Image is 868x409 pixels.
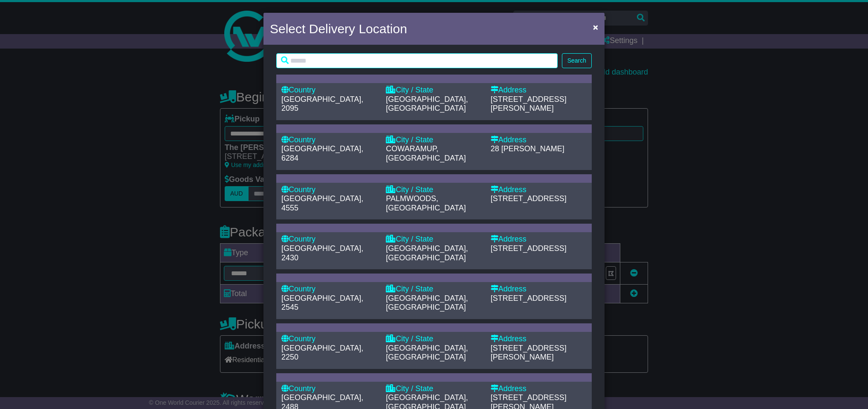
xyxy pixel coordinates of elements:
span: × [593,22,598,32]
div: Country [281,285,377,294]
button: Search [562,53,592,68]
span: [GEOGRAPHIC_DATA], 2430 [281,244,363,262]
div: Address [491,235,587,244]
div: City / State [386,86,482,95]
div: Address [491,384,587,394]
span: [GEOGRAPHIC_DATA], 2545 [281,294,363,312]
div: City / State [386,384,482,394]
span: PALMWOODS, [GEOGRAPHIC_DATA] [386,194,466,212]
span: [STREET_ADDRESS] [491,244,567,253]
div: City / State [386,185,482,195]
span: [GEOGRAPHIC_DATA], 6284 [281,144,363,162]
div: Country [281,334,377,344]
div: City / State [386,334,482,344]
span: [STREET_ADDRESS] [491,294,567,302]
span: [STREET_ADDRESS][PERSON_NAME] [491,344,567,362]
span: [GEOGRAPHIC_DATA], [GEOGRAPHIC_DATA] [386,294,468,312]
div: Country [281,235,377,244]
span: [GEOGRAPHIC_DATA], [GEOGRAPHIC_DATA] [386,344,468,362]
span: COWARAMUP, [GEOGRAPHIC_DATA] [386,144,466,162]
div: Address [491,86,587,95]
div: Address [491,334,587,344]
span: [STREET_ADDRESS] [491,194,567,203]
div: Address [491,135,587,145]
span: [GEOGRAPHIC_DATA], 2250 [281,344,363,362]
div: City / State [386,285,482,294]
h4: Select Delivery Location [270,19,407,38]
div: Address [491,185,587,195]
button: Close [589,18,602,36]
div: Country [281,86,377,95]
div: Address [491,285,587,294]
div: Country [281,135,377,145]
span: [STREET_ADDRESS][PERSON_NAME] [491,95,567,113]
span: [GEOGRAPHIC_DATA], [GEOGRAPHIC_DATA] [386,244,468,262]
div: Country [281,384,377,394]
span: [GEOGRAPHIC_DATA], 2095 [281,95,363,113]
span: [GEOGRAPHIC_DATA], 4555 [281,194,363,212]
div: City / State [386,235,482,244]
span: 28 [PERSON_NAME] [491,144,564,153]
div: City / State [386,135,482,145]
div: Country [281,185,377,195]
span: [GEOGRAPHIC_DATA], [GEOGRAPHIC_DATA] [386,95,468,113]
